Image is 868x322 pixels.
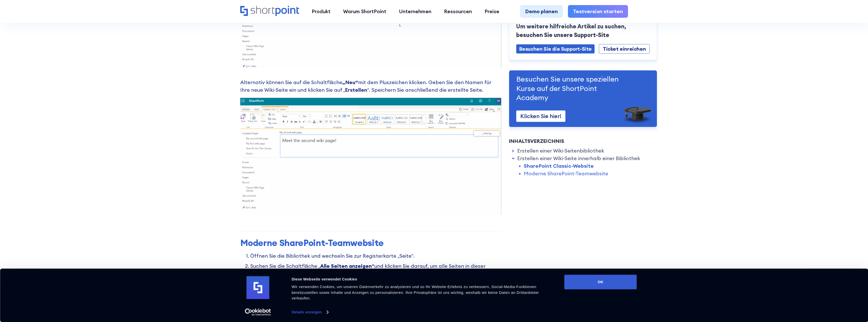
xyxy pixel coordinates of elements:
[520,112,561,120] font: Klicken Sie hier!
[393,5,438,18] a: Unternehmen
[292,310,322,314] font: Details anzeigen
[305,5,337,18] a: Produkt
[250,263,320,269] font: Suchen Sie die Schaltfläche „
[516,110,565,122] a: Klicken Sie hier!
[438,5,478,18] a: Ressourcen
[520,5,563,18] a: Demo planen
[524,170,608,177] font: Moderne SharePoint-Teamwebsite
[573,8,623,14] font: Testversion starten
[517,147,604,154] font: Erstellen einer Wiki-Seitenbibliothek
[524,162,594,170] a: SharePoint Classic-Website
[564,275,637,289] button: OK
[342,79,358,85] font: „Neu“
[517,155,640,162] a: Erstellen einer Wiki-Seite innerhalb einer Bibliothek
[345,87,367,93] font: Erstellen
[312,8,330,14] font: Produkt
[599,44,650,54] a: Ticket einreichen
[337,5,393,18] a: Warum ShortPoint
[399,8,431,14] font: Unternehmen
[516,31,609,39] font: besuchen Sie unsere Support-Site
[240,237,384,248] font: Moderne SharePoint-Teamwebsite
[367,87,483,93] font: “. Speichern Sie anschließend die erstellte Seite.
[516,23,626,30] font: Um weitere hilfreiche Artikel zu suchen,
[240,6,299,17] a: Heim
[236,308,280,316] a: Usercentrics Cookiebot - öffnet in einem neuen Fenster
[603,46,646,52] font: Ticket einreichen
[517,147,604,155] a: Erstellen einer Wiki-Seitenbibliothek
[524,163,594,169] font: SharePoint Classic-Website
[598,280,603,284] font: OK
[320,263,374,269] font: Alle Seiten anzeigen“
[292,277,357,281] font: Diese Webseite verwendet Cookies
[516,44,595,53] a: Besuchen Sie die Support-Site
[516,74,619,102] font: Besuchen Sie unsere speziellen Kurse auf der ShortPoint Academy
[250,253,415,259] font: Öffnen Sie die Bibliothek und wechseln Sie zur Registerkarte „Seite“.
[444,8,472,14] font: Ressourcen
[509,138,564,144] font: Inhaltsverzeichnis
[485,8,499,14] font: Preise
[517,155,640,161] font: Erstellen einer Wiki-Seite innerhalb einer Bibliothek
[247,276,269,299] img: Logo
[524,170,608,177] a: Moderne SharePoint-Teamwebsite
[240,79,342,85] font: Alternativ können Sie auf die Schaltfläche
[292,285,539,300] font: Wir verwenden Cookies, um unseren Datenverkehr zu analysieren und so Ihr Website-Erlebnis zu verb...
[478,5,506,18] a: Preise
[292,308,328,316] a: Details anzeigen
[240,79,491,93] font: mit dem Pluszeichen klicken. Geben Sie den Namen für Ihre neue Wiki-Seite ein und klicken Sie auf „
[525,8,558,14] font: Demo planen
[519,46,592,52] font: Besuchen Sie die Support-Site
[343,8,386,14] font: Warum ShortPoint
[568,5,628,18] a: Testversion starten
